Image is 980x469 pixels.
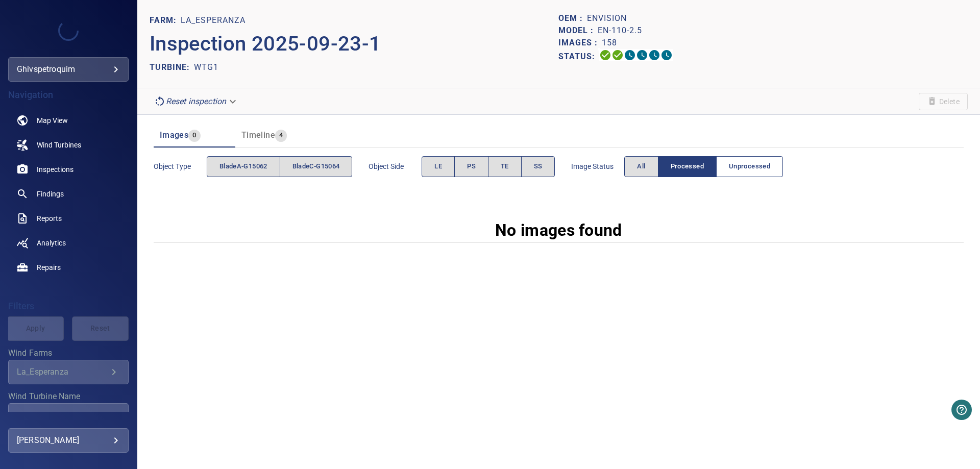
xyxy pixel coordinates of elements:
[558,49,599,64] p: Status:
[275,130,287,141] span: 4
[571,161,624,171] span: Image Status
[8,231,129,255] a: analytics noActive
[587,12,627,24] p: Envision
[8,301,129,311] h4: Filters
[624,156,658,177] button: All
[17,367,108,377] div: La_Esperanza
[37,164,73,175] span: Inspections
[598,24,642,37] p: EN-110-2.5
[660,49,673,61] svg: Classification 0%
[624,49,636,61] svg: Selecting 0%
[37,238,66,248] span: Analytics
[8,157,129,182] a: inspections noActive
[280,156,353,177] button: bladeC-G15064
[716,156,783,177] button: Unprocessed
[611,49,624,61] svg: Data Formatted 100%
[422,156,455,177] button: LE
[671,161,704,172] span: Processed
[422,156,555,177] div: objectSide
[8,349,129,357] label: Wind Farms
[8,392,129,401] label: Wind Turbine Name
[194,61,218,73] p: WTG1
[8,108,129,133] a: map noActive
[166,96,226,106] em: Reset inspection
[521,156,555,177] button: SS
[160,130,188,140] span: Images
[8,360,129,384] div: Wind Farms
[501,161,509,172] span: TE
[658,156,717,177] button: Processed
[37,189,64,199] span: Findings
[207,156,280,177] button: bladeA-G15062
[637,161,645,172] span: All
[636,49,648,61] svg: ML Processing 0%
[369,161,422,171] span: Object Side
[729,161,770,172] span: Unprocessed
[454,156,488,177] button: PS
[488,156,522,177] button: TE
[8,182,129,206] a: findings noActive
[8,90,129,100] h4: Navigation
[467,161,476,172] span: PS
[558,37,602,49] p: Images :
[241,130,275,140] span: Timeline
[534,161,543,172] span: SS
[558,24,598,37] p: Model :
[599,49,611,61] svg: Uploading 100%
[150,29,559,59] p: Inspection 2025-09-23-1
[150,14,181,27] p: FARM:
[37,140,81,150] span: Wind Turbines
[8,206,129,231] a: reports noActive
[558,12,587,24] p: OEM :
[181,14,246,27] p: La_Esperanza
[37,115,68,126] span: Map View
[37,262,61,273] span: Repairs
[8,403,129,428] div: Wind Turbine Name
[150,61,194,73] p: TURBINE:
[219,161,267,172] span: bladeA-G15062
[8,57,129,82] div: ghivspetroquim
[207,156,353,177] div: objectType
[150,92,242,110] div: Reset inspection
[292,161,340,172] span: bladeC-G15064
[919,93,968,110] span: Unable to delete the inspection due to your user permissions
[648,49,660,61] svg: Matching 0%
[188,130,200,141] span: 0
[602,37,617,49] p: 158
[434,161,442,172] span: LE
[154,161,207,171] span: Object type
[17,61,120,78] div: ghivspetroquim
[17,432,120,449] div: [PERSON_NAME]
[624,156,783,177] div: imageStatus
[8,133,129,157] a: windturbines noActive
[37,213,62,224] span: Reports
[495,218,622,242] p: No images found
[8,255,129,280] a: repairs noActive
